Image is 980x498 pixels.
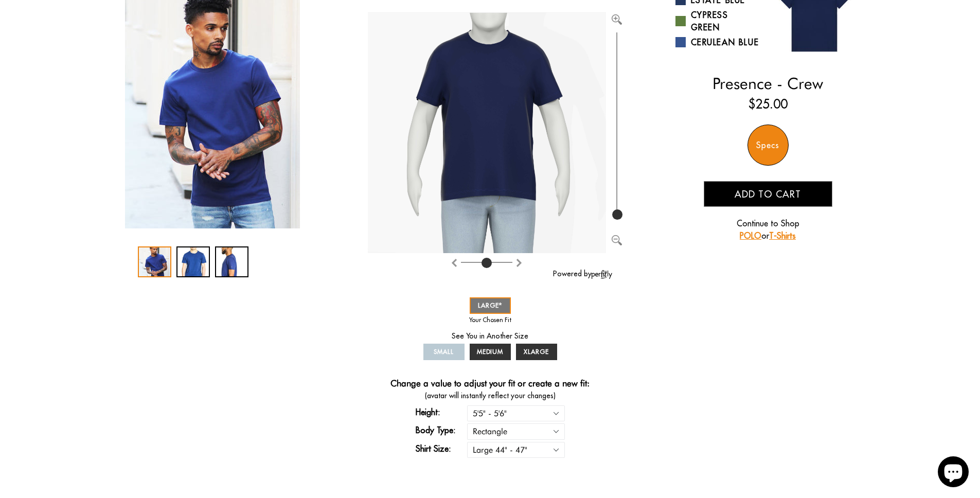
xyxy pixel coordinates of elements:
p: Continue to Shop or [704,217,832,242]
img: Zoom in [612,14,622,25]
span: LARGE [478,301,503,309]
label: Body Type: [416,424,467,436]
a: Cerulean Blue [675,36,760,48]
img: Zoom out [612,235,622,245]
img: Rotate clockwise [450,259,458,267]
inbox-online-store-chat: Shopify online store chat [935,456,972,490]
a: POLO [740,230,761,241]
div: Specs [747,124,789,166]
ins: $25.00 [749,95,788,113]
span: XLARGE [524,348,549,355]
div: 1 / 3 [138,246,171,277]
img: Rotate counter clockwise [515,259,523,267]
h2: Presence - Crew [675,74,861,93]
img: perfitly-logo_73ae6c82-e2e3-4a36-81b1-9e913f6ac5a1.png [592,270,612,279]
a: XLARGE [516,344,557,360]
span: (avatar will instantly reflect your changes) [368,390,612,401]
label: Shirt Size: [416,442,467,455]
img: Brand%2fOtero%2f20002-v2-R%2f54%2f5-L%2fAv%2f29e01031-7dea-11ea-9f6a-0e35f21fd8c2%2fEstate+Blue%2... [368,13,606,254]
div: 2 / 3 [176,246,210,277]
a: T-Shirts [769,230,796,241]
button: Rotate clockwise [450,256,458,268]
span: MEDIUM [477,348,504,355]
a: SMALL [423,344,465,360]
button: Rotate counter clockwise [515,256,523,268]
a: LARGE [470,297,511,314]
a: MEDIUM [470,344,511,360]
button: Zoom out [612,233,622,243]
a: Powered by [553,269,612,278]
span: Add to cart [735,188,801,200]
label: Height: [416,406,467,418]
div: 3 / 3 [215,246,248,277]
button: Zoom in [612,12,622,23]
span: SMALL [434,348,454,355]
button: Add to cart [704,181,832,207]
h4: Change a value to adjust your fit or create a new fit: [390,378,590,390]
a: Cypress Green [675,9,760,33]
